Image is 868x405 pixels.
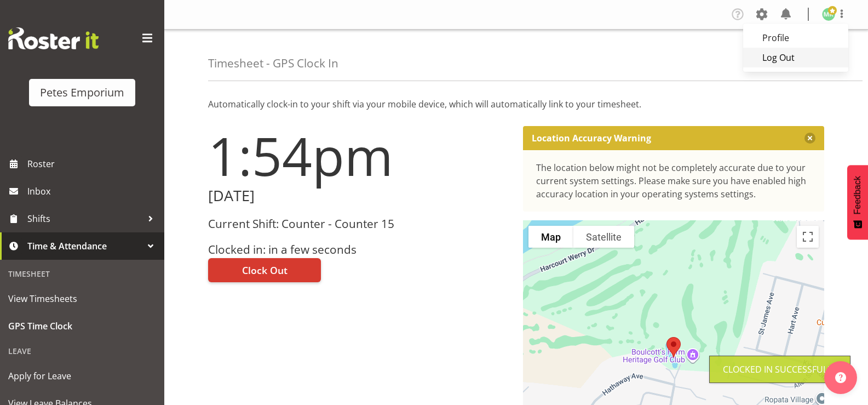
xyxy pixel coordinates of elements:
p: Automatically clock-in to your shift via your mobile device, which will automatically link to you... [208,98,824,111]
a: GPS Time Clock [3,312,162,340]
a: Log Out [743,48,848,67]
button: Clock Out [208,258,321,282]
h2: [DATE] [208,187,510,204]
span: View Timesheets [8,290,156,307]
img: melanie-richardson713.jpg [822,8,835,21]
button: Show satellite imagery [573,226,634,248]
a: Profile [743,28,848,48]
h4: Timesheet - GPS Clock In [208,57,338,70]
a: View Timesheets [3,285,162,312]
h3: Clocked in: in a few seconds [208,243,510,256]
button: Show street map [528,226,573,248]
button: Feedback - Show survey [847,165,868,239]
span: Clock Out [242,263,288,277]
span: Apply for Leave [8,368,156,384]
h1: 1:54pm [208,126,510,185]
a: Apply for Leave [3,362,162,390]
div: The location below might not be completely accurate due to your current system settings. Please m... [536,161,812,201]
span: Inbox [27,183,159,199]
div: Leave [3,340,162,362]
div: Timesheet [3,263,162,285]
span: GPS Time Clock [8,318,156,334]
div: Petes Emporium [40,84,124,101]
img: Rosterit website logo [8,27,99,49]
span: Roster [27,156,159,172]
h3: Current Shift: Counter - Counter 15 [208,218,510,230]
button: Close message [804,133,815,144]
img: help-xxl-2.png [835,372,846,383]
div: Clocked in Successfully [723,363,837,376]
span: Shifts [27,210,142,227]
span: Time & Attendance [27,238,142,254]
button: Toggle fullscreen view [797,226,819,248]
span: Feedback [853,176,863,214]
p: Location Accuracy Warning [532,133,651,144]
